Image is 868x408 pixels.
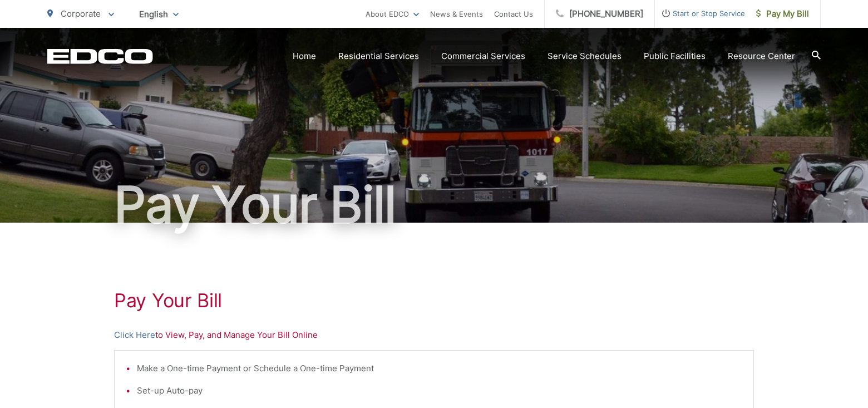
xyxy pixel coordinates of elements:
span: Pay My Bill [756,7,809,21]
a: Commercial Services [441,50,525,63]
h1: Pay Your Bill [47,177,821,233]
a: Resource Center [728,50,795,63]
a: Home [293,50,316,63]
a: Contact Us [494,7,533,21]
a: Click Here [114,328,155,342]
a: About EDCO [366,7,419,21]
li: Set-up Auto-pay [137,384,742,397]
span: English [131,4,187,24]
a: Service Schedules [548,50,622,63]
a: Residential Services [338,50,419,63]
a: EDCD logo. Return to the homepage. [47,48,153,64]
a: News & Events [430,7,483,21]
li: Make a One-time Payment or Schedule a One-time Payment [137,362,742,375]
a: Public Facilities [644,50,706,63]
p: to View, Pay, and Manage Your Bill Online [114,328,754,342]
span: Corporate [61,8,101,19]
h1: Pay Your Bill [114,289,754,312]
